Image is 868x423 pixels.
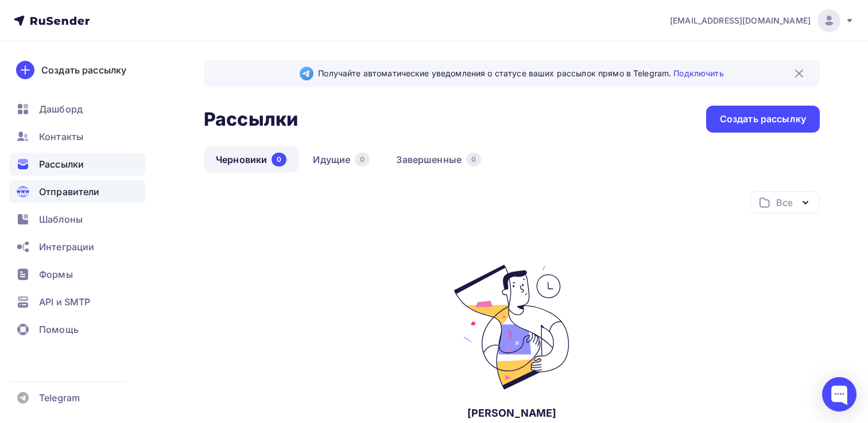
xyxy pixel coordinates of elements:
[318,68,723,79] span: Получайте автоматические уведомления о статусе ваших рассылок прямо в Telegram.
[39,267,73,281] span: Формы
[39,391,80,405] span: Telegram
[39,240,94,254] span: Интеграции
[204,108,298,131] h2: Рассылки
[673,68,723,78] a: Подключить
[301,146,382,173] a: Идущие0
[720,112,806,126] div: Создать рассылку
[39,130,83,143] span: Контакты
[39,185,100,199] span: Отправители
[670,15,811,26] span: [EMAIL_ADDRESS][DOMAIN_NAME]
[355,153,370,166] div: 0
[670,9,854,32] a: [EMAIL_ADDRESS][DOMAIN_NAME]
[776,196,792,209] div: Все
[384,146,493,173] a: Завершенные0
[300,67,313,80] img: Telegram
[9,263,146,286] a: Формы
[9,98,146,121] a: Дашборд
[9,180,146,203] a: Отправители
[750,191,820,214] button: Все
[466,153,481,166] div: 0
[204,146,299,173] a: Черновики0
[39,295,90,309] span: API и SMTP
[41,63,126,77] div: Создать рассылку
[39,157,84,171] span: Рассылки
[9,208,146,231] a: Шаблоны
[272,153,286,166] div: 0
[9,125,146,148] a: Контакты
[9,153,146,176] a: Рассылки
[39,212,83,226] span: Шаблоны
[39,323,79,336] span: Помощь
[467,406,557,420] div: [PERSON_NAME]
[39,102,83,116] span: Дашборд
